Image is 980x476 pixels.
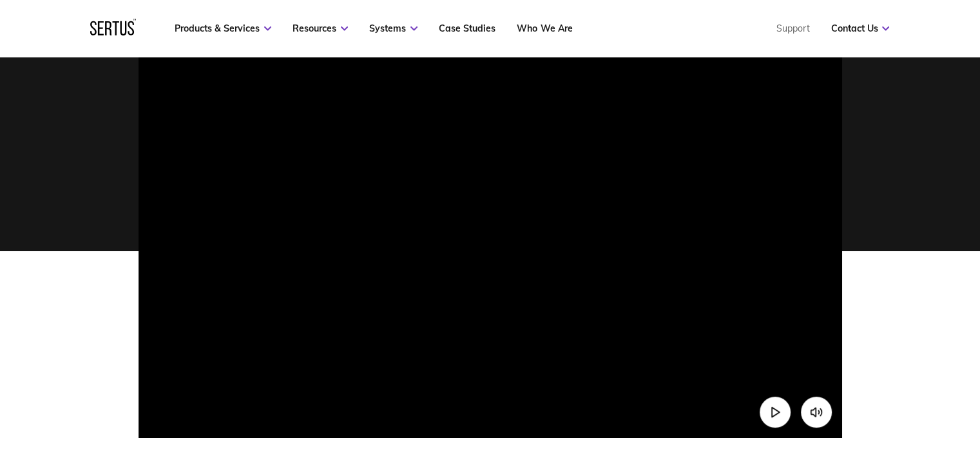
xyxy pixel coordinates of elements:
a: Systems [369,23,418,34]
a: Contact Us [831,23,889,34]
a: Products & Services [175,23,271,34]
button: Mute video [801,397,832,428]
a: Who We Are [517,23,572,34]
button: Play video [760,397,791,428]
a: Resources [293,23,348,34]
a: Support [776,23,809,34]
a: Case Studies [439,23,495,34]
iframe: Chat Widget [916,414,980,476]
